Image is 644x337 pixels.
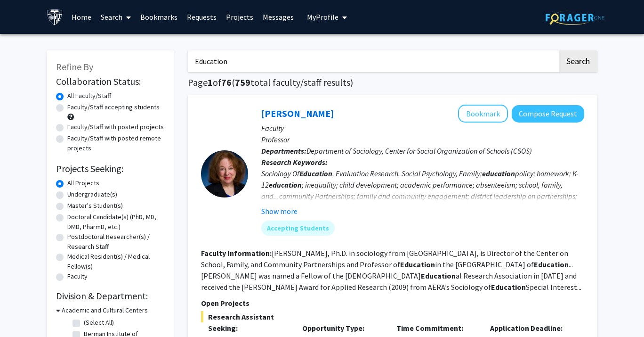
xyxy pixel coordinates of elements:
button: Search [559,50,597,72]
b: Education [491,282,526,292]
p: Seeking: [208,322,288,334]
a: Projects [221,0,258,33]
label: (Select All) [84,318,114,328]
mat-chip: Accepting Students [261,221,335,236]
label: All Projects [67,178,99,188]
b: Education [534,260,569,269]
b: Education [400,260,435,269]
button: Show more [261,205,298,217]
span: 1 [208,76,213,88]
b: Departments: [261,146,306,156]
label: Master's Student(s) [67,201,123,211]
iframe: Chat [7,295,40,330]
b: education [482,169,515,178]
button: Add Joyce Epstein to Bookmarks [458,105,508,123]
label: Doctoral Candidate(s) (PhD, MD, DMD, PharmD, etc.) [67,212,164,232]
b: Research Keywords: [261,157,328,167]
h2: Collaboration Status: [56,76,164,87]
b: education [269,180,302,189]
b: Faculty Information: [201,248,272,258]
a: Messages [258,0,298,33]
a: Home [67,0,96,33]
img: ForagerOne Logo [546,10,604,25]
label: Medical Resident(s) / Medical Fellow(s) [67,252,164,271]
a: Requests [182,0,221,33]
b: Education [421,271,456,280]
label: Faculty/Staff with posted remote projects [67,133,164,153]
span: 76 [221,76,232,88]
span: My Profile [307,12,338,22]
label: Faculty/Staff accepting students [67,102,160,112]
label: Faculty/Staff with posted projects [67,122,164,132]
span: Research Assistant [201,311,584,322]
label: Undergraduate(s) [67,189,117,199]
span: 759 [235,76,250,88]
p: Open Projects [201,297,584,309]
label: Postdoctoral Researcher(s) / Research Staff [67,232,164,252]
input: Search Keywords [188,50,557,72]
a: [PERSON_NAME] [261,107,334,119]
h1: Page of ( total faculty/staff results) [188,77,597,88]
p: Opportunity Type: [302,322,382,334]
fg-read-more: [PERSON_NAME], Ph.D. in sociology from [GEOGRAPHIC_DATA], is Director of the Center on School, Fa... [201,248,581,292]
img: Johns Hopkins University Logo [47,9,63,25]
div: Sociology Of , Evaluation Research, Social Psychology, Family; policy; homework; K-12 ; inequalit... [261,168,584,213]
p: Application Deadline: [490,322,570,334]
span: Refine By [56,61,93,73]
h2: Division & Department: [56,290,164,302]
label: Faculty [67,271,88,281]
a: Bookmarks [136,0,182,33]
p: Time Commitment: [396,322,476,334]
h3: Academic and Cultural Centers [62,305,148,315]
p: Professor [261,134,584,145]
span: Department of Sociology, Center for Social Organization of Schools (CSOS) [306,146,532,156]
button: Compose Request to Joyce Epstein [512,105,584,123]
label: All Faculty/Staff [67,91,111,101]
b: Education [299,169,332,178]
h2: Projects Seeking: [56,163,164,174]
p: Faculty [261,123,584,134]
a: Search [96,0,136,33]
